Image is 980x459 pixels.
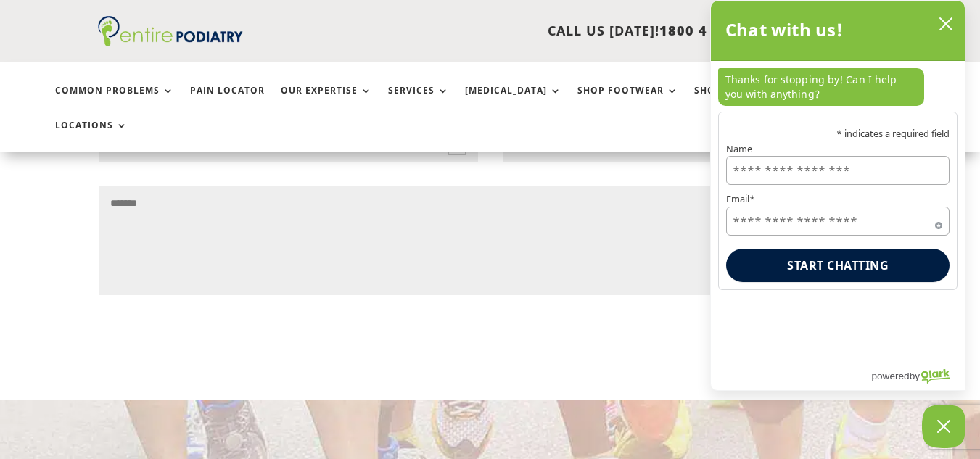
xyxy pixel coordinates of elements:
span: by [910,367,920,385]
p: Thanks for stopping by! Can I help you with anything? [718,68,924,106]
img: logo (1) [98,16,243,46]
a: Powered by Olark [871,363,965,390]
a: Shop Footwear [577,86,678,117]
input: Name [726,156,950,185]
a: Common Problems [55,86,174,117]
label: Name [726,144,950,154]
button: Close Chatbox [922,405,965,448]
a: [MEDICAL_DATA] [465,86,561,117]
p: CALL US [DATE]! [276,22,762,41]
div: chat [711,61,965,112]
button: Start chatting [726,249,950,282]
h2: Chat with us! [725,15,844,44]
label: Email* [726,194,950,204]
a: Entire Podiatry [98,35,243,49]
a: Locations [55,120,128,152]
input: Email [726,207,950,236]
p: * indicates a required field [726,129,950,138]
a: Services [388,86,449,117]
span: powered [871,367,909,385]
span: 1800 4 ENTIRE [659,22,762,39]
a: Our Expertise [281,86,372,117]
span: Required field [935,219,942,226]
a: Pain Locator [190,86,265,117]
a: Shop Foot Care [694,86,795,117]
button: close chatbox [934,13,958,35]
